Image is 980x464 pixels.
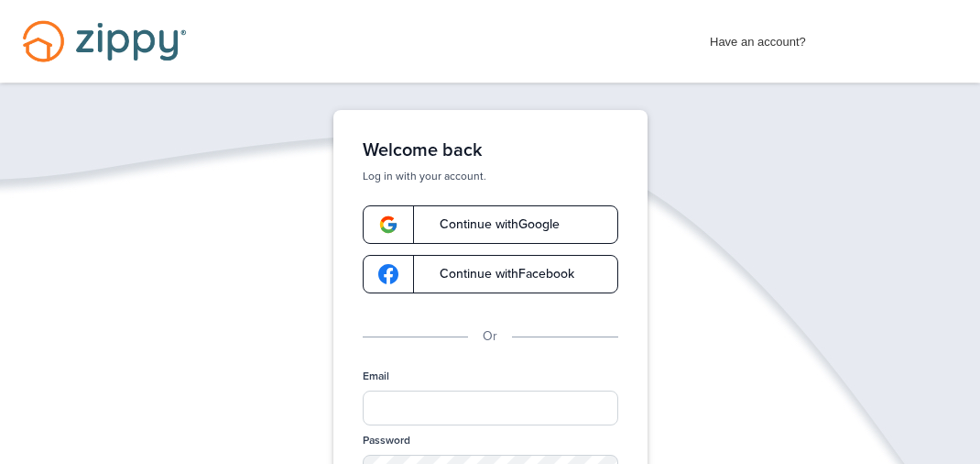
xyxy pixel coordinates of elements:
[378,264,398,284] img: google-logo
[421,268,574,281] span: Continue with Facebook
[378,215,398,235] img: google-logo
[363,205,618,244] a: google-logoContinue withGoogle
[363,391,618,425] input: Email
[363,255,618,293] a: google-logoContinue withFacebook
[710,23,806,52] span: Have an account?
[421,218,560,231] span: Continue with Google
[363,169,618,183] p: Log in with your account.
[363,433,410,448] label: Password
[363,139,618,161] h1: Welcome back
[483,326,497,347] p: Or
[363,369,389,384] label: Email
